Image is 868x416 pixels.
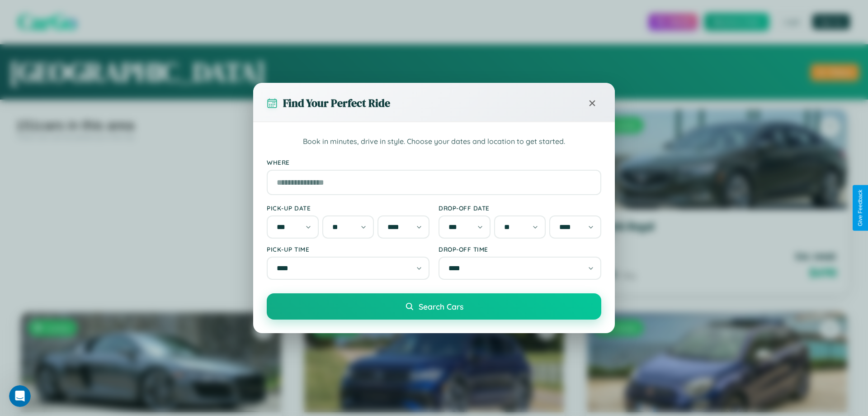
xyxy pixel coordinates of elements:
[283,96,390,110] h3: Find Your Perfect Ride
[267,158,601,166] label: Where
[267,245,429,253] label: Pick-up Time
[267,204,429,212] label: Pick-up Date
[419,301,463,311] span: Search Cars
[439,245,601,253] label: Drop-off Time
[267,293,601,320] button: Search Cars
[267,136,601,148] p: Book in minutes, drive in style. Choose your dates and location to get started.
[439,204,601,212] label: Drop-off Date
